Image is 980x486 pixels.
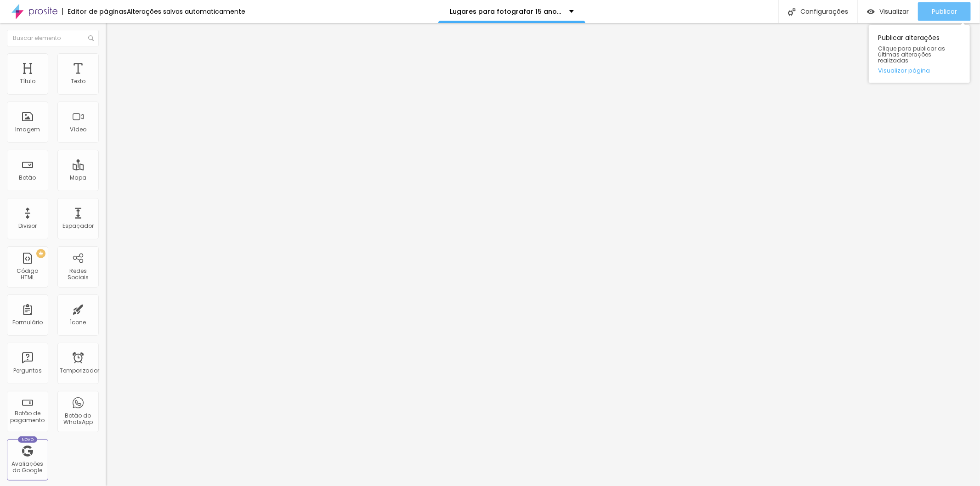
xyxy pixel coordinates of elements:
[127,7,245,16] font: Alterações salvas automaticamente
[19,174,36,181] font: Botão
[878,68,961,73] a: Visualizar página
[7,30,99,46] input: Buscar elemento
[68,267,89,281] font: Redes Sociais
[70,125,86,133] font: Vídeo
[22,437,34,442] font: Novo
[858,2,918,21] button: Visualizar
[70,318,86,326] font: Ícone
[867,8,875,16] img: view-1.svg
[788,8,796,16] img: Ícone
[878,66,930,75] font: Visualizar página
[13,367,42,374] font: Perguntas
[60,367,99,374] font: Temporizador
[70,174,86,181] font: Mapa
[18,222,37,230] font: Divisor
[17,267,39,281] font: Código HTML
[63,412,93,426] font: Botão do WhatsApp
[878,45,945,64] font: Clique para publicar as últimas alterações realizadas
[12,460,44,474] font: Avaliações do Google
[71,77,85,85] font: Texto
[918,2,971,21] button: Publicar
[878,33,940,42] font: Publicar alterações
[450,7,648,16] font: Lugares para fotografar 15 anos em [GEOGRAPHIC_DATA]
[12,318,43,326] font: Formulário
[88,35,94,41] img: Ícone
[932,7,957,16] font: Publicar
[68,7,127,16] font: Editor de páginas
[62,222,94,230] font: Espaçador
[879,7,909,16] font: Visualizar
[11,409,45,424] font: Botão de pagamento
[20,77,35,85] font: Título
[800,7,848,16] font: Configurações
[15,125,40,133] font: Imagem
